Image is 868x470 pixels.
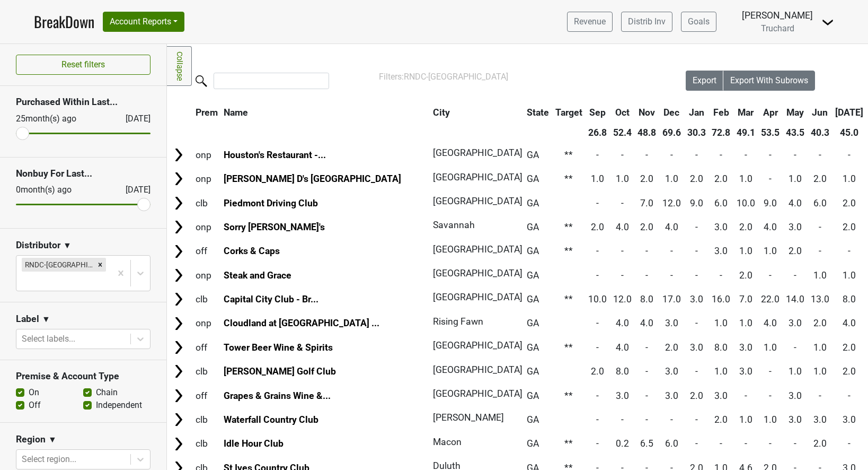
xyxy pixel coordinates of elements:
[224,294,318,304] a: Capital City Club - Br...
[527,318,539,328] span: GA
[813,414,827,425] span: 3.0
[813,318,827,328] span: 2.0
[695,318,698,328] span: -
[171,412,187,428] img: Arrow right
[616,366,629,377] span: 8.0
[739,173,752,184] span: 1.0
[527,198,539,208] span: GA
[527,390,539,401] span: GA
[433,388,522,399] span: [GEOGRAPHIC_DATA]
[714,390,728,401] span: 3.0
[171,363,187,379] img: Arrow right
[662,294,681,304] span: 17.0
[103,12,184,32] button: Account Reports
[596,438,599,449] span: -
[640,318,653,328] span: 4.0
[29,386,39,399] label: On
[586,103,609,122] th: Sep: activate to sort column ascending
[224,107,248,118] span: Name
[635,123,659,142] th: 48.8
[433,147,522,158] span: [GEOGRAPHIC_DATA]
[761,294,780,304] span: 22.0
[786,294,804,304] span: 14.0
[193,288,220,311] td: clb
[621,12,672,32] a: Distrib Inv
[193,408,220,431] td: clb
[640,438,653,449] span: 6.5
[404,72,508,82] span: RNDC-[GEOGRAPHIC_DATA]
[621,414,624,425] span: -
[665,222,678,232] span: 4.0
[596,342,599,353] span: -
[769,173,772,184] span: -
[730,75,808,85] span: Export With Subrows
[433,172,522,182] span: [GEOGRAPHIC_DATA]
[739,414,752,425] span: 1.0
[610,103,634,122] th: Oct: activate to sort column ascending
[739,294,752,304] span: 7.0
[720,438,722,449] span: -
[16,168,150,179] h3: Nonbuy For Last...
[714,366,728,377] span: 1.0
[567,12,613,32] a: Revenue
[640,173,653,184] span: 2.0
[596,414,599,425] span: -
[794,270,796,281] span: -
[843,318,856,328] span: 4.0
[48,433,57,446] span: ▼
[843,414,856,425] span: 3.0
[193,336,220,359] td: off
[171,171,187,187] img: Arrow right
[193,384,220,407] td: off
[843,198,856,208] span: 2.0
[193,432,220,455] td: clb
[16,97,150,108] h3: Purchased Within Last...
[527,222,539,232] span: GA
[379,71,656,83] div: Filters:
[433,364,522,375] span: [GEOGRAPHIC_DATA]
[222,103,430,122] th: Name: activate to sort column ascending
[665,173,678,184] span: 1.0
[171,291,187,307] img: Arrow right
[596,246,599,256] span: -
[693,75,716,85] span: Export
[843,222,856,232] span: 2.0
[224,366,336,377] a: [PERSON_NAME] Golf Club
[616,318,629,328] span: 4.0
[596,150,599,160] span: -
[645,342,648,353] span: -
[737,198,755,208] span: 10.0
[734,103,758,122] th: Mar: activate to sort column ascending
[695,438,698,449] span: -
[794,342,796,353] span: -
[645,270,648,281] span: -
[16,314,39,325] h3: Label
[739,366,752,377] span: 3.0
[764,414,777,425] span: 1.0
[690,294,703,304] span: 3.0
[116,184,150,196] div: [DATE]
[769,390,772,401] span: -
[645,414,648,425] span: -
[640,222,653,232] span: 2.0
[224,438,284,449] a: Idle Hour Club
[848,390,851,401] span: -
[695,270,698,281] span: -
[224,173,401,184] a: [PERSON_NAME] D's [GEOGRAPHIC_DATA]
[709,123,733,142] th: 72.8
[720,270,722,281] span: -
[821,16,834,29] img: Dropdown Menu
[745,150,747,160] span: -
[695,246,698,256] span: -
[789,173,802,184] span: 1.0
[764,246,777,256] span: 1.0
[709,103,733,122] th: Feb: activate to sort column ascending
[685,123,708,142] th: 30.3
[171,267,187,283] img: Arrow right
[616,390,629,401] span: 3.0
[433,437,462,447] span: Macon
[596,270,599,281] span: -
[769,270,772,281] span: -
[616,438,629,449] span: 0.2
[690,173,703,184] span: 2.0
